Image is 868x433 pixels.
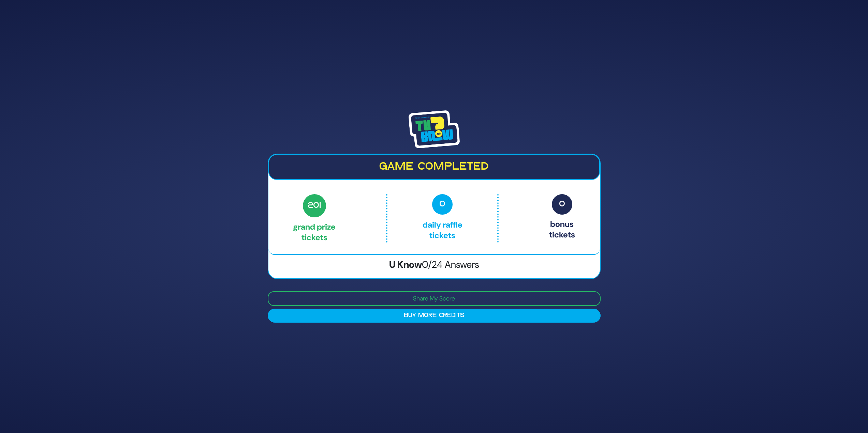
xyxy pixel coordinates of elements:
[402,194,483,241] p: Daily Raffle tickets
[432,194,453,215] span: 0
[268,259,600,270] h3: U Know
[268,291,601,306] button: Share My Score
[422,258,479,271] span: 0/24 Answers
[268,309,601,323] button: Buy More Credits
[293,194,336,243] p: Grand Prize tickets
[549,194,575,243] p: Bonus tickets
[552,194,572,215] span: 0
[275,160,594,173] h2: Game completed
[409,110,460,149] img: Tournament Logo
[303,194,326,217] span: 201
